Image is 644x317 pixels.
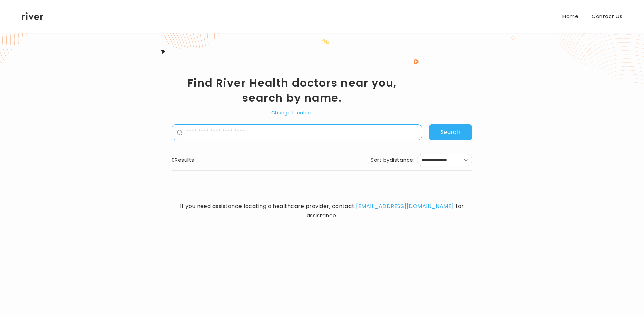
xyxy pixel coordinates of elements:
[172,202,472,220] span: If you need assistance locating a healthcare provider, contact for assistance.
[271,109,313,117] button: Change location
[592,12,622,21] a: Contact Us
[182,125,422,140] input: name
[562,12,578,21] a: Home
[172,75,412,105] h1: Find River Health doctors near you, search by name.
[371,155,414,165] div: Sort by :
[390,155,413,165] span: distance
[356,202,454,210] a: [EMAIL_ADDRESS][DOMAIN_NAME]
[172,155,194,165] div: 0 Results
[429,124,472,140] button: Search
